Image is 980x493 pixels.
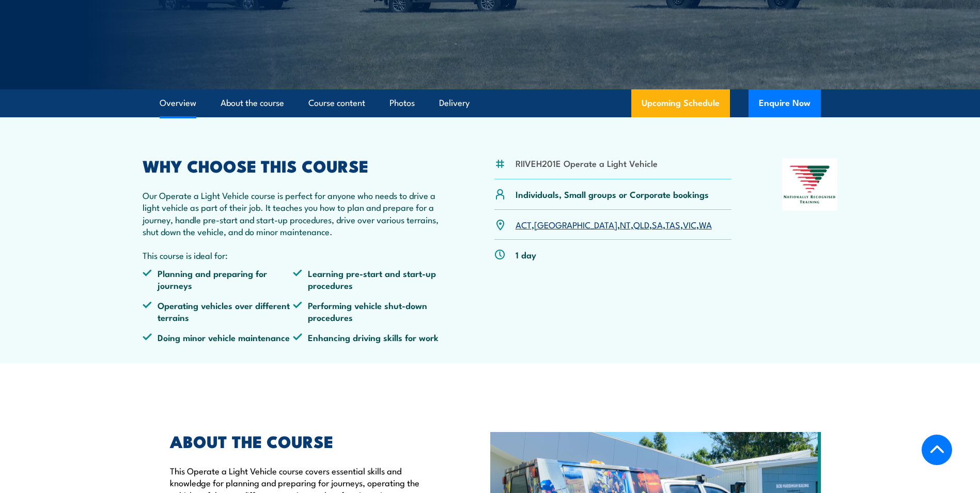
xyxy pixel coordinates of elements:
[652,218,663,230] a: SA
[683,218,696,230] a: VIC
[143,299,293,323] li: Operating vehicles over different terrains
[782,158,838,211] img: Nationally Recognised Training logo.
[534,218,617,230] a: [GEOGRAPHIC_DATA]
[631,89,730,117] a: Upcoming Schedule
[143,249,444,261] p: This course is ideal for:
[143,331,293,343] li: Doing minor vehicle maintenance
[439,89,470,117] a: Delivery
[143,189,444,238] p: Our Operate a Light Vehicle course is perfect for anyone who needs to drive a light vehicle as pa...
[516,249,536,260] p: 1 day
[516,157,658,169] li: RIIVEH201E Operate a Light Vehicle
[221,89,284,117] a: About the course
[620,218,631,230] a: NT
[143,158,444,173] h2: WHY CHOOSE THIS COURSE
[749,89,821,117] button: Enquire Now
[516,219,712,230] p: , , , , , , ,
[390,89,415,117] a: Photos
[516,188,709,200] p: Individuals, Small groups or Corporate bookings
[699,218,712,230] a: WA
[293,267,444,291] li: Learning pre-start and start-up procedures
[293,299,444,323] li: Performing vehicle shut-down procedures
[516,218,532,230] a: ACT
[665,218,680,230] a: TAS
[633,218,649,230] a: QLD
[143,267,293,291] li: Planning and preparing for journeys
[160,89,196,117] a: Overview
[170,434,443,448] h2: ABOUT THE COURSE
[308,89,365,117] a: Course content
[293,331,444,343] li: Enhancing driving skills for work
